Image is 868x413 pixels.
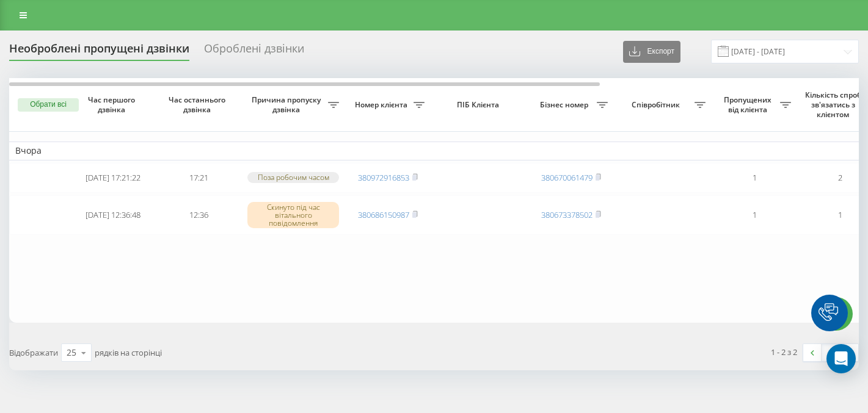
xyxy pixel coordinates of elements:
span: ПІБ Клієнта [441,100,518,110]
button: Обрати всі [18,98,79,112]
td: 12:36 [156,195,241,235]
div: Оброблені дзвінки [204,42,304,61]
a: 380972916853 [358,172,409,183]
a: 1 [822,344,840,361]
td: 1 [712,163,797,193]
span: рядків на сторінці [95,347,162,358]
span: Причина пропуску дзвінка [247,95,328,114]
td: [DATE] 17:21:22 [70,163,156,193]
td: 17:21 [156,163,241,193]
div: 25 [67,347,76,359]
div: Поза робочим часом [247,172,339,182]
div: Необроблені пропущені дзвінки [9,42,189,61]
div: Open Intercom Messenger [826,344,856,373]
span: Відображати [9,347,58,358]
a: 380670061479 [541,172,593,183]
a: 380673378502 [541,209,593,220]
span: Пропущених від клієнта [718,95,780,114]
span: Кількість спроб зв'язатись з клієнтом [803,90,866,119]
td: 1 [712,195,797,235]
div: Скинуто під час вітального повідомлення [247,202,339,229]
span: Номер клієнта [351,100,414,110]
div: 1 - 2 з 2 [771,346,797,358]
span: Час останнього дзвінка [166,95,232,114]
span: Час першого дзвінка [80,95,146,114]
span: Бізнес номер [534,100,597,110]
td: [DATE] 12:36:48 [70,195,156,235]
button: Експорт [623,41,680,63]
a: 380686150987 [358,209,409,220]
span: Співробітник [620,100,695,110]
